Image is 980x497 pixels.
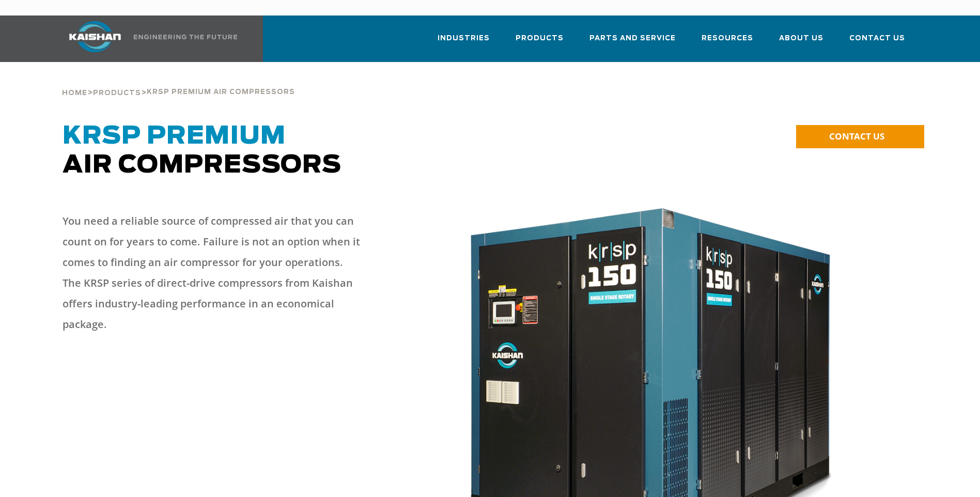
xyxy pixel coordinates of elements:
[93,88,141,97] a: Products
[93,90,141,97] span: Products
[779,33,823,44] span: About Us
[63,124,341,178] span: Air Compressors
[589,33,676,44] span: Parts and Service
[438,25,490,60] a: Industries
[589,25,676,60] a: Parts and Service
[62,88,87,97] a: Home
[516,33,564,44] span: Products
[134,35,237,39] img: Engineering the future
[438,33,490,44] span: Industries
[796,125,924,148] a: CONTACT US
[63,211,362,335] p: You need a reliable source of compressed air that you can count on for years to come. Failure is ...
[779,25,823,60] a: About Us
[62,62,295,101] div: > >
[702,33,753,44] span: Resources
[849,25,905,60] a: Contact Us
[62,90,87,97] span: Home
[63,124,286,149] span: KRSP Premium
[56,15,239,62] a: Kaishan USA
[147,89,295,96] span: krsp premium air compressors
[702,25,753,60] a: Resources
[56,21,134,52] img: kaishan logo
[516,25,564,60] a: Products
[829,130,884,142] span: CONTACT US
[849,33,905,44] span: Contact Us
